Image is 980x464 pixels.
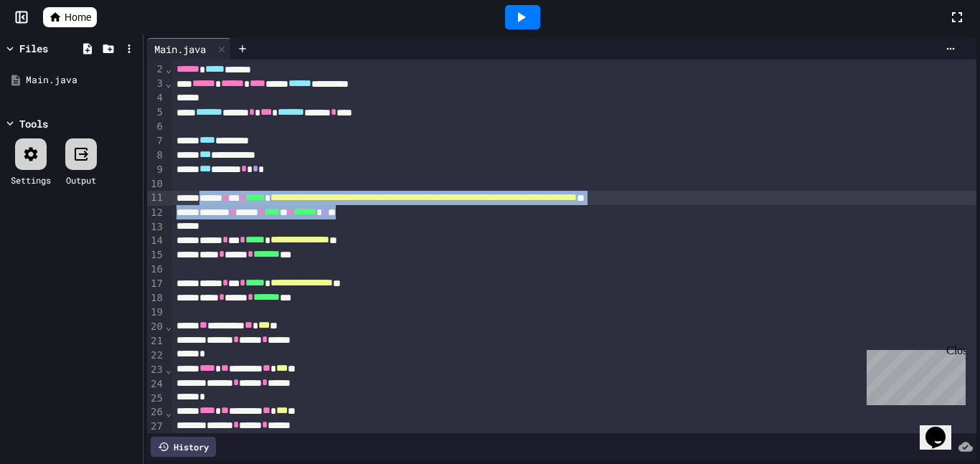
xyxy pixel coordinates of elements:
[6,6,99,91] div: Chat with us now!Close
[165,321,172,332] span: Fold line
[165,77,172,89] span: Fold line
[147,334,165,349] div: 21
[147,91,165,105] div: 4
[165,407,172,418] span: Fold line
[147,349,165,363] div: 22
[147,38,231,60] div: Main.java
[147,62,165,77] div: 2
[165,63,172,75] span: Fold line
[66,174,96,186] div: Output
[861,344,966,405] iframe: chat widget
[147,220,165,235] div: 13
[147,134,165,148] div: 7
[147,148,165,163] div: 8
[147,291,165,306] div: 18
[147,42,213,57] div: Main.java
[147,420,165,434] div: 27
[147,320,165,334] div: 20
[147,277,165,291] div: 17
[151,437,216,457] div: History
[65,10,91,24] span: Home
[920,407,966,450] iframe: chat widget
[147,306,165,320] div: 19
[19,116,48,131] div: Tools
[147,405,165,420] div: 26
[147,191,165,205] div: 11
[147,163,165,177] div: 9
[147,206,165,220] div: 12
[11,174,51,186] div: Settings
[147,234,165,248] div: 14
[147,248,165,262] div: 15
[43,7,97,27] a: Home
[147,105,165,120] div: 5
[147,392,165,406] div: 25
[26,73,138,87] div: Main.java
[147,120,165,134] div: 6
[147,177,165,191] div: 10
[147,262,165,277] div: 16
[19,41,48,56] div: Files
[147,77,165,91] div: 3
[147,363,165,377] div: 23
[165,364,172,375] span: Fold line
[147,377,165,392] div: 24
